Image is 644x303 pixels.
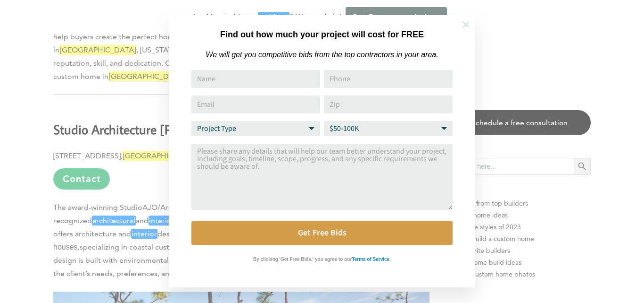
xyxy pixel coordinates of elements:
[389,257,391,262] strong: .
[191,221,453,245] button: Get Free Bids
[191,95,320,113] input: Email Address
[191,144,453,210] textarea: Comment or Message
[253,257,352,262] strong: By clicking 'Get Free Bids,' you agree to our
[324,70,453,88] input: Phone
[449,8,482,41] button: Close
[206,51,438,59] em: We will get you competitive bids from the top contractors in your area.
[352,254,389,262] a: Terms of Service
[352,257,389,262] strong: Terms of Service
[191,121,320,136] select: Project Type
[324,95,453,113] input: Zip
[220,30,424,39] strong: Find out how much your project will cost for FREE
[191,70,320,88] input: Name
[324,121,453,136] select: Budget Range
